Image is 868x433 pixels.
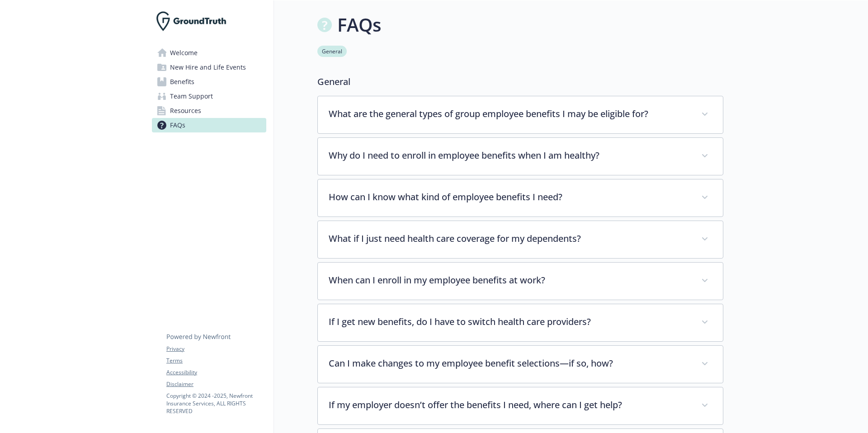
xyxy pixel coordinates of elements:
[329,107,690,121] p: What are the general types of group employee benefits I may be eligible for?
[170,104,201,118] span: Resources
[152,75,266,89] a: Benefits
[329,357,690,370] p: Can I make changes to my employee benefit selections—if so, how?
[318,304,723,341] div: If I get new benefits, do I have to switch health care providers?
[318,96,723,133] div: What are the general types of group employee benefits I may be eligible for?
[166,368,266,377] a: Accessibility
[318,138,723,175] div: Why do I need to enroll in employee benefits when I am healthy?
[329,398,690,412] p: If my employer doesn’t offer the benefits I need, where can I get help?
[166,392,266,415] p: Copyright © 2024 - 2025 , Newfront Insurance Services, ALL RIGHTS RESERVED
[329,232,690,245] p: What if I just need health care coverage for my dependents?
[170,89,213,104] span: Team Support
[152,60,266,75] a: New Hire and Life Events
[318,387,723,424] div: If my employer doesn’t offer the benefits I need, where can I get help?
[318,179,723,216] div: How can I know what kind of employee benefits I need?
[318,221,723,258] div: What if I just need health care coverage for my dependents?
[329,315,690,329] p: If I get new benefits, do I have to switch health care providers?
[318,346,723,383] div: Can I make changes to my employee benefit selections—if so, how?
[170,75,194,89] span: Benefits
[166,345,266,353] a: Privacy
[317,47,347,55] a: General
[170,60,246,75] span: New Hire and Life Events
[318,263,723,300] div: When can I enroll in my employee benefits at work?
[166,357,266,365] a: Terms
[170,118,185,132] span: FAQs
[337,11,381,38] h1: FAQs
[166,380,266,388] a: Disclaimer
[152,104,266,118] a: Resources
[152,118,266,132] a: FAQs
[152,46,266,60] a: Welcome
[329,273,690,287] p: When can I enroll in my employee benefits at work?
[329,149,690,162] p: Why do I need to enroll in employee benefits when I am healthy?
[170,46,198,60] span: Welcome
[329,190,690,204] p: How can I know what kind of employee benefits I need?
[152,89,266,104] a: Team Support
[317,75,723,89] p: General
